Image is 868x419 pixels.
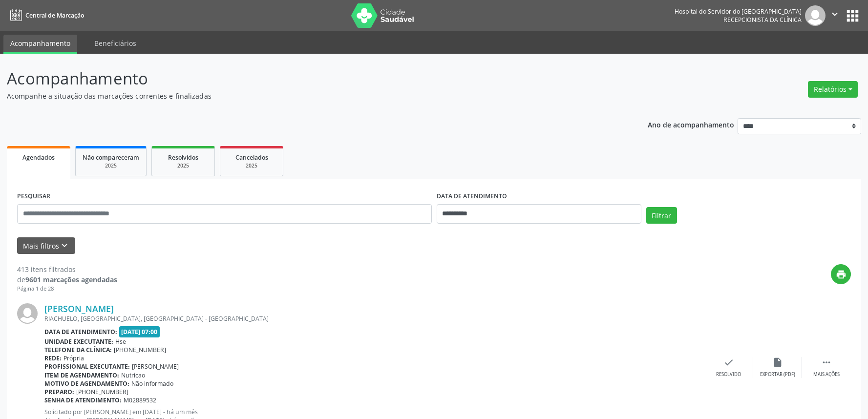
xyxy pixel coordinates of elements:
[168,153,198,162] span: Resolvidos
[675,7,802,16] div: Hospital do Servidor do [GEOGRAPHIC_DATA]
[59,240,70,251] i: keyboard_arrow_down
[25,275,117,284] strong: 9601 marcações agendadas
[44,396,122,404] b: Senha de atendimento:
[808,81,858,98] button: Relatórios
[829,9,840,20] i: 
[723,357,734,368] i: check
[813,371,840,378] div: Mais ações
[235,153,268,162] span: Cancelados
[826,5,844,26] button: 
[17,264,117,274] div: 413 itens filtrados
[7,66,605,91] p: Acompanhamento
[7,7,84,23] a: Central de Marcação
[648,118,734,130] p: Ano de acompanhamento
[44,303,114,314] a: [PERSON_NAME]
[44,371,119,379] b: Item de agendamento:
[44,354,62,362] b: Rede:
[805,5,826,26] img: img
[7,91,605,101] p: Acompanhe a situação das marcações correntes e finalizadas
[22,153,55,162] span: Agendados
[132,362,179,371] span: [PERSON_NAME]
[44,379,129,388] b: Motivo de agendamento:
[83,162,139,169] div: 2025
[3,35,77,54] a: Acompanhamento
[87,35,143,52] a: Beneficiários
[17,303,38,324] img: img
[17,274,117,285] div: de
[76,388,128,396] span: [PHONE_NUMBER]
[831,264,851,284] button: print
[131,379,173,388] span: Não informado
[437,189,507,204] label: DATA DE ATENDIMENTO
[836,269,847,280] i: print
[17,189,50,204] label: PESQUISAR
[44,314,704,323] div: RIACHUELO, [GEOGRAPHIC_DATA], [GEOGRAPHIC_DATA] - [GEOGRAPHIC_DATA]
[17,237,75,254] button: Mais filtroskeyboard_arrow_down
[17,285,117,293] div: Página 1 de 28
[716,371,741,378] div: Resolvido
[44,346,112,354] b: Telefone da clínica:
[227,162,276,169] div: 2025
[115,337,126,346] span: Hse
[44,388,74,396] b: Preparo:
[844,7,861,24] button: apps
[159,162,208,169] div: 2025
[760,371,795,378] div: Exportar (PDF)
[44,362,130,371] b: Profissional executante:
[723,16,802,24] span: Recepcionista da clínica
[121,371,145,379] span: Nutricao
[119,326,160,337] span: [DATE] 07:00
[44,328,117,336] b: Data de atendimento:
[124,396,156,404] span: M02889532
[44,337,113,346] b: Unidade executante:
[772,357,783,368] i: insert_drive_file
[25,11,84,20] span: Central de Marcação
[114,346,166,354] span: [PHONE_NUMBER]
[83,153,139,162] span: Não compareceram
[64,354,84,362] span: Própria
[646,207,677,224] button: Filtrar
[821,357,832,368] i: 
